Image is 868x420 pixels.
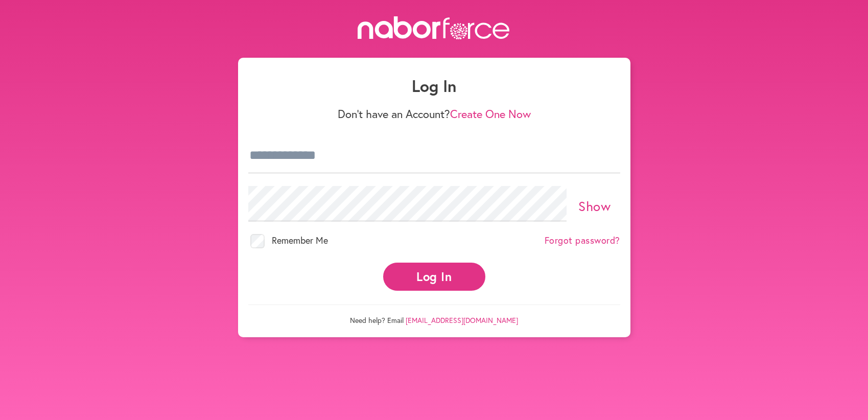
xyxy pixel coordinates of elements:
[248,107,620,121] p: Don't have an Account?
[248,305,620,325] p: Need help? Email
[450,106,531,121] a: Create One Now
[383,263,485,291] button: Log In
[578,197,611,215] a: Show
[272,234,328,246] span: Remember Me
[545,235,620,246] a: Forgot password?
[406,315,518,325] a: [EMAIL_ADDRESS][DOMAIN_NAME]
[248,76,620,96] h1: Log In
